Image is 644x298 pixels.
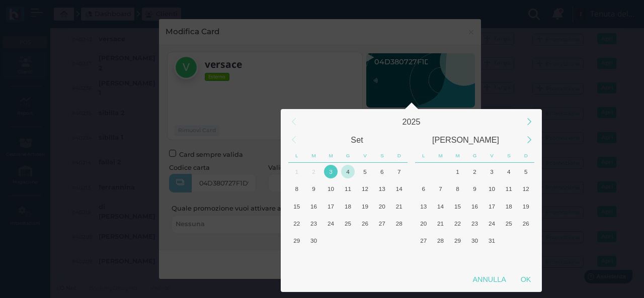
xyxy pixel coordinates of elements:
div: Sabato, Ottobre 11 [500,180,517,197]
div: Domenica, Settembre 28 [390,215,408,232]
div: 9 [307,182,320,195]
div: Ottobre [412,131,520,149]
div: 3 [485,165,499,178]
div: Martedì, Novembre 4 [432,249,449,266]
div: Venerdì, Ottobre 3 [483,163,500,180]
div: 16 [468,200,481,213]
div: 8 [451,182,464,195]
div: Mercoledì, Settembre 24 [323,215,340,232]
div: 28 [434,234,447,247]
div: 2 [307,165,320,178]
div: 27 [417,234,430,247]
div: Domenica, Ottobre 5 [390,232,408,249]
div: Lunedì, Novembre 3 [415,249,432,266]
div: Giovedì, Novembre 6 [466,249,484,266]
div: Sabato, Ottobre 25 [500,215,517,232]
div: 1 [290,165,303,178]
div: Lunedì, Ottobre 6 [415,180,432,197]
div: Mercoledì, Novembre 5 [449,249,466,266]
div: Martedì, Ottobre 7 [432,180,449,197]
div: 23 [307,217,320,230]
div: 7 [392,165,406,178]
div: Domenica, Settembre 14 [390,180,408,197]
div: 21 [434,217,447,230]
div: 6 [375,165,389,178]
div: Lunedì, Settembre 29 [415,163,432,180]
div: Lunedì [415,149,432,163]
div: Domenica [517,149,534,163]
div: Giovedì, Settembre 4 [340,163,357,180]
div: Giovedì, Ottobre 16 [466,197,484,215]
div: Domenica [390,149,408,163]
div: 24 [485,217,499,230]
div: Mercoledì, Ottobre 22 [449,215,466,232]
div: Venerdì [484,149,501,163]
div: Venerdì, Ottobre 10 [483,180,500,197]
div: Sabato, Ottobre 18 [500,197,517,215]
div: 31 [485,234,499,247]
div: 2025 [303,113,520,131]
div: Martedì, Settembre 30 [432,163,449,180]
div: Previous Year [283,111,304,133]
div: Martedì, Ottobre 21 [432,215,449,232]
div: 26 [358,217,372,230]
div: Martedì, Ottobre 14 [432,197,449,215]
div: 14 [434,200,447,213]
div: Venerdì, Settembre 5 [356,163,373,180]
div: 19 [519,200,533,213]
div: Venerdì, Settembre 12 [356,180,373,197]
div: 20 [417,217,430,230]
div: 8 [290,182,303,195]
div: 16 [307,200,320,213]
div: 5 [519,165,533,178]
div: Domenica, Novembre 9 [517,249,534,266]
div: 4 [502,165,516,178]
div: Domenica, Settembre 21 [390,197,408,215]
div: 6 [417,182,430,195]
div: Giovedì, Ottobre 23 [466,215,484,232]
div: Annulla [465,270,513,288]
div: Mercoledì, Settembre 17 [323,197,340,215]
div: Martedì, Ottobre 28 [432,232,449,249]
div: Mercoledì, Ottobre 29 [449,232,466,249]
div: 15 [290,200,303,213]
div: Mercoledì, Settembre 10 [323,180,340,197]
div: Lunedì, Settembre 15 [288,197,305,215]
div: Lunedì, Settembre 29 [288,232,305,249]
div: Giovedì, Ottobre 9 [466,180,484,197]
div: Mercoledì [323,149,340,163]
div: Venerdì, Novembre 7 [483,249,500,266]
div: Venerdì, Ottobre 31 [483,232,500,249]
div: Giovedì, Ottobre 2 [340,232,357,249]
div: 5 [358,165,372,178]
div: Giovedì, Settembre 25 [340,215,357,232]
div: 17 [324,200,338,213]
div: Domenica, Ottobre 19 [517,197,534,215]
div: 13 [417,200,430,213]
div: Sabato, Ottobre 4 [373,232,390,249]
div: Mercoledì, Ottobre 8 [449,180,466,197]
div: 30 [307,234,320,247]
div: 18 [341,200,355,213]
div: Lunedì, Ottobre 27 [415,232,432,249]
div: Giovedì, Ottobre 9 [340,249,357,266]
div: Venerdì, Ottobre 24 [483,215,500,232]
div: 3 [324,165,338,178]
div: Sabato, Settembre 13 [373,180,390,197]
div: Sabato, Settembre 20 [373,197,390,215]
div: Sabato, Ottobre 4 [500,163,517,180]
div: Martedì, Settembre 30 [305,232,323,249]
div: 29 [451,234,464,247]
div: Sabato, Settembre 6 [373,163,390,180]
div: Martedì, Ottobre 7 [305,249,323,266]
div: 25 [341,217,355,230]
div: Lunedì, Settembre 8 [288,180,305,197]
div: 11 [341,182,355,195]
div: Lunedì, Ottobre 13 [415,197,432,215]
div: 12 [519,182,533,195]
div: Venerdì, Ottobre 3 [356,232,373,249]
div: 29 [290,234,303,247]
div: Martedì, Settembre 23 [305,215,323,232]
div: 22 [451,217,464,230]
div: Sabato, Ottobre 11 [373,249,390,266]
